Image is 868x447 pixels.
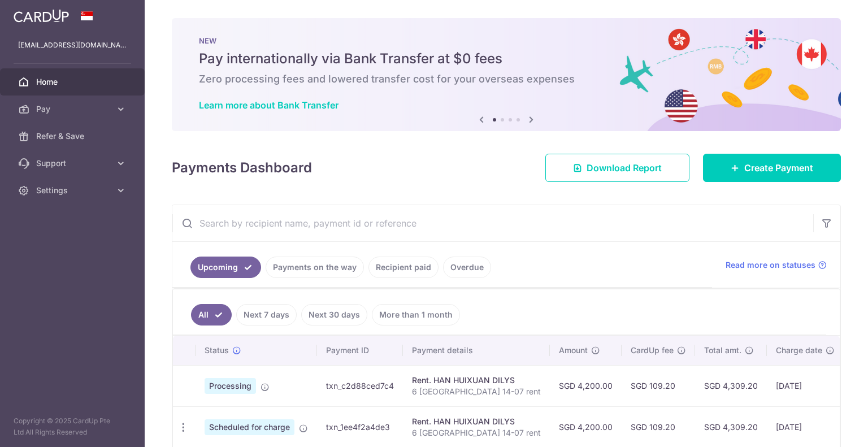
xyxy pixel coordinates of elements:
p: [EMAIL_ADDRESS][DOMAIN_NAME] [18,40,127,51]
span: Amount [559,345,588,356]
th: Payment ID [317,336,403,365]
td: SGD 4,200.00 [550,365,622,406]
div: Rent. HAN HUIXUAN DILYS [412,375,541,386]
a: Read more on statuses [726,259,827,271]
span: CardUp fee [631,345,674,356]
h5: Pay internationally via Bank Transfer at $0 fees [199,50,814,68]
td: SGD 4,309.20 [695,365,767,406]
a: Download Report [545,154,689,182]
td: [DATE] [767,365,844,406]
h4: Payments Dashboard [172,158,312,178]
span: Support [36,158,111,169]
a: More than 1 month [372,304,460,326]
p: NEW [199,36,814,45]
p: 6 [GEOGRAPHIC_DATA] 14-07 rent [412,386,541,397]
span: Settings [36,185,111,196]
span: Home [36,76,111,88]
span: Processing [205,378,256,394]
a: Learn more about Bank Transfer [199,99,338,111]
span: Charge date [776,345,822,356]
a: Upcoming [190,257,261,278]
p: 6 [GEOGRAPHIC_DATA] 14-07 rent [412,427,541,439]
span: Read more on statuses [726,259,815,271]
img: Bank transfer banner [172,18,841,131]
td: txn_c2d88ced7c4 [317,365,403,406]
a: Next 30 days [301,304,367,326]
a: Overdue [443,257,491,278]
input: Search by recipient name, payment id or reference [172,205,813,241]
h6: Zero processing fees and lowered transfer cost for your overseas expenses [199,72,814,86]
span: Scheduled for charge [205,419,294,435]
a: Payments on the way [266,257,364,278]
a: All [191,304,232,326]
td: SGD 109.20 [622,365,695,406]
th: Payment details [403,336,550,365]
span: Create Payment [744,161,813,175]
span: Status [205,345,229,356]
img: CardUp [14,9,69,23]
span: Total amt. [704,345,741,356]
span: Pay [36,103,111,115]
div: Rent. HAN HUIXUAN DILYS [412,416,541,427]
a: Recipient paid [368,257,439,278]
span: Download Report [587,161,662,175]
span: Refer & Save [36,131,111,142]
a: Create Payment [703,154,841,182]
a: Next 7 days [236,304,297,326]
